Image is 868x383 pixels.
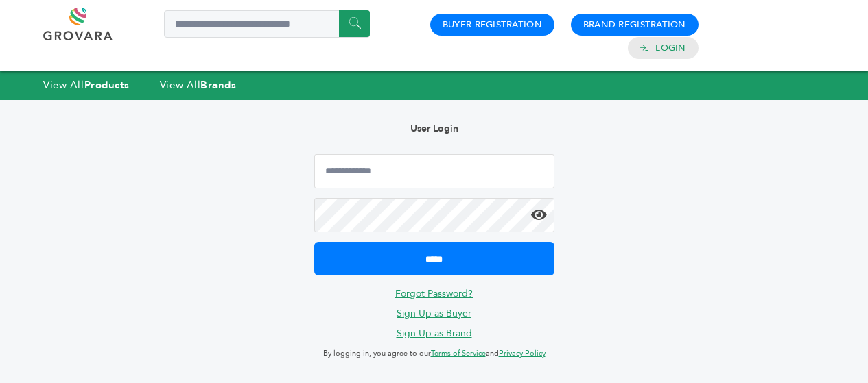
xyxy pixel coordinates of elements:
a: Terms of Service [431,348,486,358]
p: By logging in, you agree to our and [314,345,554,362]
a: Forgot Password? [395,287,473,300]
a: Sign Up as Brand [397,327,472,340]
strong: Brands [200,78,236,92]
strong: Products [84,78,130,92]
a: View AllBrands [160,78,237,92]
a: Sign Up as Buyer [397,307,471,320]
a: Brand Registration [583,18,686,31]
b: User Login [410,122,458,135]
input: Search a product or brand... [164,10,370,38]
a: Privacy Policy [499,348,546,358]
a: Buyer Registration [443,18,542,31]
a: View AllProducts [43,78,130,92]
input: Email Address [314,154,554,188]
a: Login [655,42,685,54]
input: Password [314,198,554,232]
